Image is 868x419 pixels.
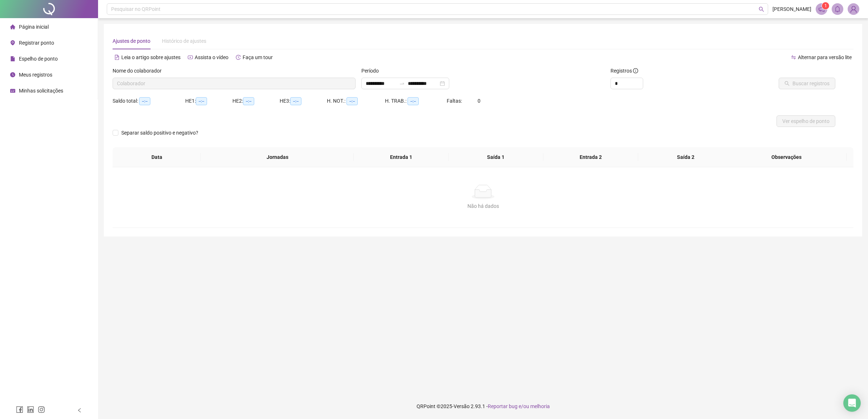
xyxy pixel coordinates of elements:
[327,97,385,105] div: H. NOT.:
[488,403,550,409] span: Reportar bug e/ou melhoria
[280,97,327,105] div: HE 3:
[447,98,463,104] span: Faltas:
[843,394,861,412] div: Open Intercom Messenger
[361,67,384,75] label: Período
[19,88,63,94] span: Minhas solicitações
[822,2,829,9] sup: 1
[290,97,301,105] span: --:--
[633,68,638,73] span: info-circle
[10,72,15,77] span: clock-circle
[243,97,254,105] span: --:--
[195,54,228,60] span: Assista o vídeo
[10,88,15,93] span: schedule
[759,7,764,12] span: search
[121,202,845,210] div: Não há dados
[791,55,796,60] span: swap
[834,6,841,12] span: bell
[19,24,49,30] span: Página inicial
[27,406,34,413] span: linkedin
[399,81,405,86] span: swap-right
[726,147,847,167] th: Observações
[185,97,232,105] div: HE 1:
[16,406,23,413] span: facebook
[113,97,185,105] div: Saldo total:
[113,67,166,75] label: Nome do colaborador
[98,394,868,419] footer: QRPoint © 2025 - 2.93.1 -
[196,97,207,105] span: --:--
[478,98,480,104] span: 0
[611,67,638,75] span: Registros
[732,153,841,161] span: Observações
[776,115,835,127] button: Ver espelho de ponto
[10,56,15,61] span: file
[114,55,119,60] span: file-text
[399,81,405,86] span: to
[449,147,543,167] th: Saída 1
[19,56,58,62] span: Espelho de ponto
[543,147,638,167] th: Entrada 2
[19,40,54,46] span: Registrar ponto
[118,129,201,137] span: Separar saldo positivo e negativo?
[818,6,825,12] span: notification
[232,97,280,105] div: HE 2:
[772,5,811,13] span: [PERSON_NAME]
[385,97,447,105] div: H. TRAB.:
[824,3,827,8] span: 1
[407,97,419,105] span: --:--
[848,4,859,15] img: 62874
[354,147,449,167] th: Entrada 1
[113,147,201,167] th: Data
[454,403,470,409] span: Versão
[77,408,82,413] span: left
[243,54,273,60] span: Faça um tour
[188,55,193,60] span: youtube
[121,54,181,60] span: Leia o artigo sobre ajustes
[779,78,835,89] button: Buscar registros
[10,40,15,45] span: environment
[38,406,45,413] span: instagram
[798,54,852,60] span: Alternar para versão lite
[201,147,353,167] th: Jornadas
[346,97,358,105] span: --:--
[113,38,150,44] span: Ajustes de ponto
[139,97,150,105] span: --:--
[638,147,733,167] th: Saída 2
[162,38,206,44] span: Histórico de ajustes
[10,24,15,29] span: home
[19,72,52,78] span: Meus registros
[236,55,241,60] span: history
